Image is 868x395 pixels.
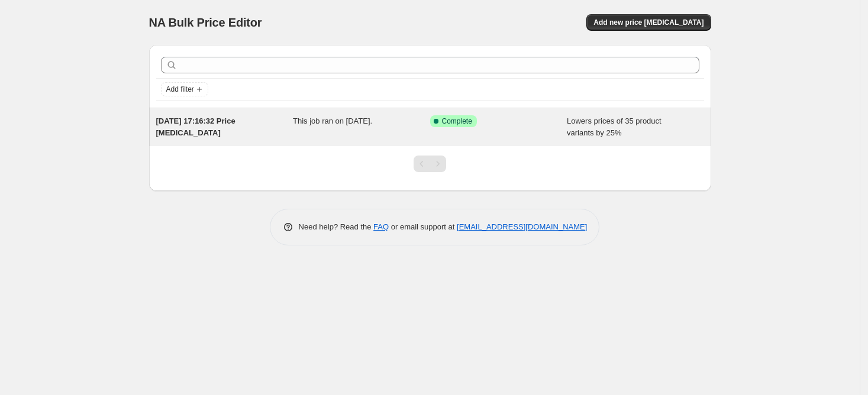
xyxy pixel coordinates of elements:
[373,222,389,231] a: FAQ
[149,16,262,29] span: NA Bulk Price Editor
[414,156,446,172] nav: Pagination
[586,14,711,31] button: Add new price [MEDICAL_DATA]
[156,116,235,137] span: [DATE] 17:16:32 Price [MEDICAL_DATA]
[389,222,457,231] span: or email support at
[457,222,587,231] a: [EMAIL_ADDRESS][DOMAIN_NAME]
[299,222,374,231] span: Need help? Read the
[293,116,372,125] span: This job ran on [DATE].
[166,85,194,94] span: Add filter
[161,82,208,96] button: Add filter
[593,18,704,27] span: Add new price [MEDICAL_DATA]
[567,116,662,137] span: Lowers prices of 35 product variants by 25%
[442,116,472,126] span: Complete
